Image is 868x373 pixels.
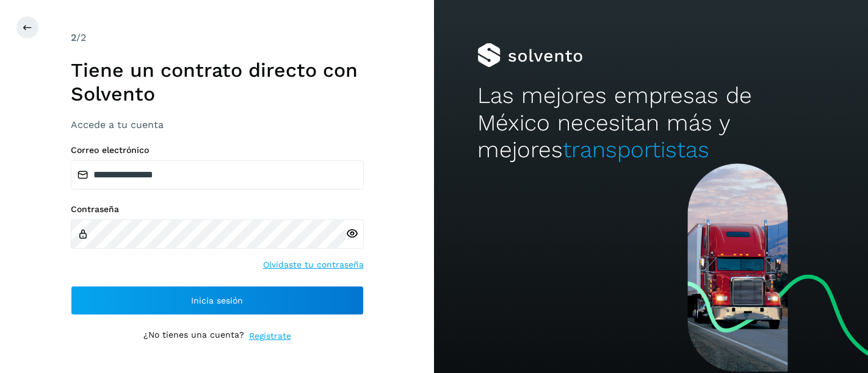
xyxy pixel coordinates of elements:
[249,330,291,343] a: Regístrate
[263,258,364,271] a: Olvidaste tu contraseña
[71,145,364,155] label: Correo electrónico
[71,59,364,105] h1: Tiene un contrato directo con Solvento
[477,82,825,163] h2: Las mejores empresas de México necesitan más y mejores
[71,286,364,315] button: Inicia sesión
[71,204,364,215] label: Contraseña
[143,330,244,343] p: ¿No tienes una cuenta?
[563,137,709,163] span: transportistas
[71,119,364,130] h3: Accede a tu cuenta
[191,296,243,305] span: Inicia sesión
